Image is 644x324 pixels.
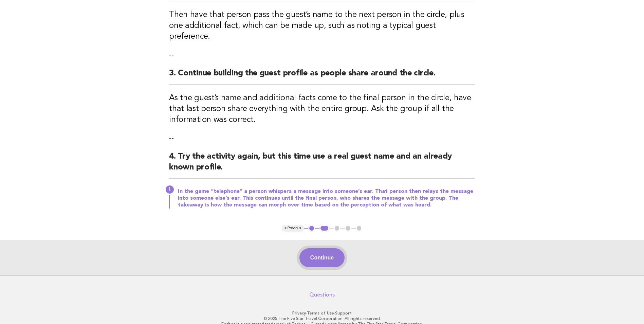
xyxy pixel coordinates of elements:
[169,133,475,143] p: --
[114,316,530,321] p: © 2025 The Five Star Travel Corporation. All rights reserved.
[282,225,304,232] button: < Previous
[308,225,315,232] button: 1
[292,311,306,316] a: Privacy
[319,225,329,232] button: 2
[169,50,475,60] p: --
[299,248,345,267] button: Continue
[309,291,335,298] a: Questions
[169,93,475,125] h3: As the guest’s name and additional facts come to the final person in the circle, have that last p...
[169,151,475,179] h2: 4. Try the activity again, but this time use a real guest name and an already known profile.
[169,68,475,85] h2: 3. Continue building the guest profile as people share around the circle.
[335,311,352,316] a: Support
[178,188,475,209] p: In the game “telephone” a person whispers a message into someone’s ear. That person then relays t...
[307,311,334,316] a: Terms of Use
[169,10,475,42] h3: Then have that person pass the guest’s name to the next person in the circle, plus one additional...
[114,310,530,316] p: · ·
